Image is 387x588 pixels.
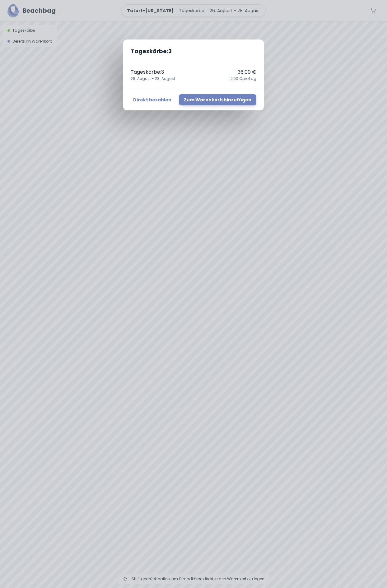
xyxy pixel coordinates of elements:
[131,68,164,76] p: Tageskörbe : 3
[131,76,175,81] span: 26. August - 28. August
[179,94,256,105] button: Zum Warenkorb hinzufügen
[131,94,174,105] button: Direkt bezahlen
[238,68,256,76] p: 36,00 €
[123,39,264,61] h2: Tageskörbe : 3
[229,76,256,81] span: 12,00 € pro Tag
